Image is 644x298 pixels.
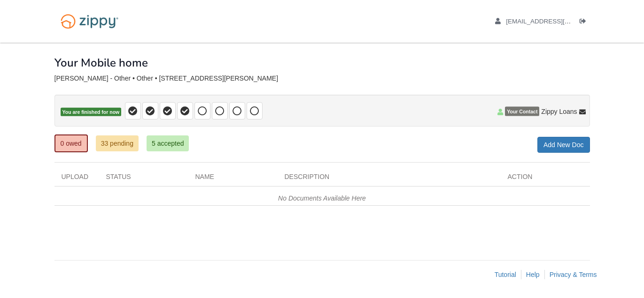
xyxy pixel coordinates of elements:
div: Status [99,172,188,186]
a: Log out [580,18,590,27]
a: 5 accepted [147,135,189,151]
span: alanamfoster@gmail.com [506,18,613,25]
a: 0 owed [54,134,88,152]
div: Description [278,172,501,186]
div: Action [501,172,590,186]
h1: Your Mobile home [54,57,148,69]
a: Tutorial [495,271,516,278]
span: Your Contact [505,107,539,116]
div: Name [188,172,278,186]
div: Upload [54,172,99,186]
em: No Documents Available Here [278,194,366,202]
a: Privacy & Terms [550,271,597,278]
a: Add New Doc [537,137,590,153]
span: You are finished for now [61,108,122,117]
a: 33 pending [96,135,139,151]
div: [PERSON_NAME] - Other • Other • [STREET_ADDRESS][PERSON_NAME] [54,74,590,82]
span: Zippy Loans [541,107,577,116]
img: Logo [54,9,124,33]
a: Help [526,271,540,278]
a: edit profile [495,18,614,27]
